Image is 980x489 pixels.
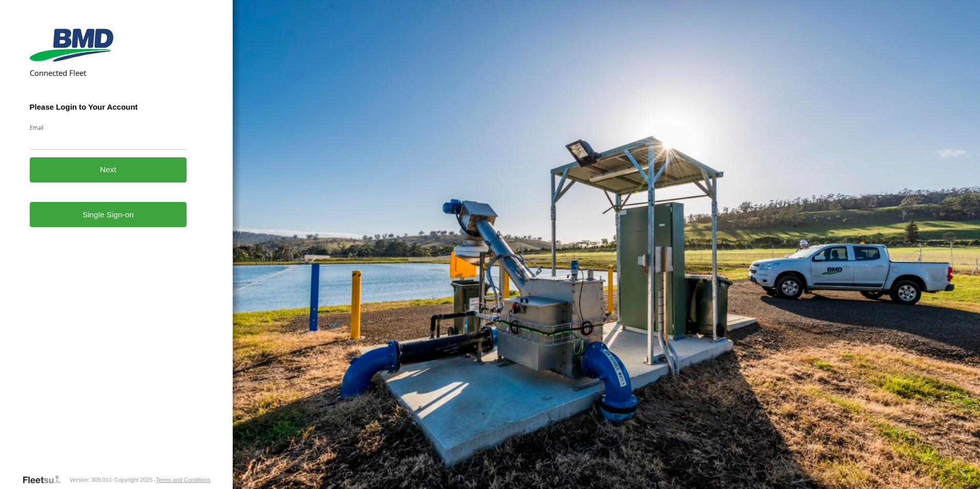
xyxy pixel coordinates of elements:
h2: Connected Fleet [30,68,187,78]
a: Single Sign-on [30,202,187,227]
label: Email [30,124,187,131]
a: Visit our Website [22,475,69,485]
div: © Copyright 2025 - [109,477,211,483]
a: Terms and Conditions [156,477,210,483]
h3: Please Login to Your Account [30,103,187,111]
button: Next [30,157,187,182]
div: Version: 309.01 [69,477,108,483]
img: BMD [30,29,113,62]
